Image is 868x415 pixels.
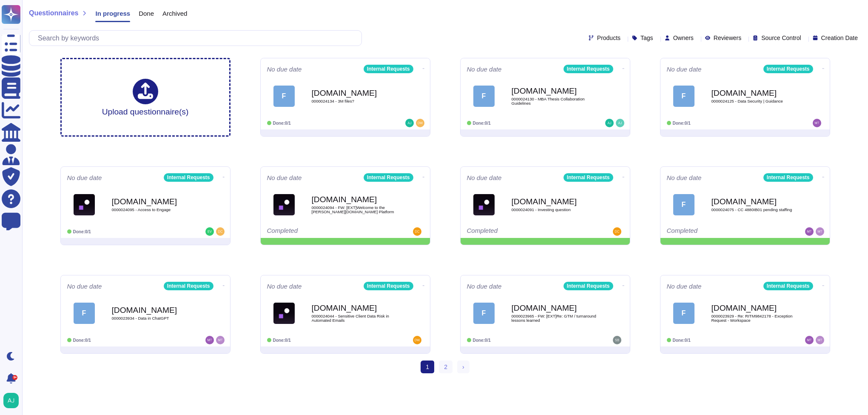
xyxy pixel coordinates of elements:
div: Internal Requests [364,173,413,182]
div: 9+ [12,375,17,380]
div: Internal Requests [563,173,613,182]
b: [DOMAIN_NAME] [711,197,797,206]
img: Logo [473,194,495,215]
span: No due date [467,66,502,72]
img: user [816,336,824,344]
div: Internal Requests [364,282,413,290]
img: user [205,336,214,344]
span: No due date [267,66,302,72]
span: 0000024125 - Data Security | Guidance [711,99,797,103]
img: user [605,119,614,127]
span: Done [139,10,154,17]
b: [DOMAIN_NAME] [512,197,597,206]
span: Tags [640,35,653,41]
span: Creation Date [821,35,858,41]
span: Done: 0/1 [473,121,491,126]
div: Internal Requests [763,282,813,290]
span: No due date [67,175,102,181]
span: No due date [267,175,302,181]
b: [DOMAIN_NAME] [312,89,397,97]
span: 0000024075 - CC 4880IB01 pending staffing [711,208,797,212]
span: No due date [667,175,702,181]
span: Done: 0/1 [273,338,291,343]
b: [DOMAIN_NAME] [112,306,197,314]
span: No due date [667,283,702,289]
div: Internal Requests [164,282,213,290]
b: [DOMAIN_NAME] [512,87,597,95]
span: 0000024094 - FW: [EXT]Welcome to the [PERSON_NAME][DOMAIN_NAME] Platform [312,206,397,214]
img: user [816,227,824,236]
img: user [405,119,414,127]
img: user [813,119,821,127]
span: Reviewers [714,35,741,41]
span: 0000023965 - FW: [EXT]Re: GTM / turnaround lessons learned [512,314,597,322]
div: Completed [267,227,371,236]
div: F [673,303,694,324]
span: No due date [467,175,502,181]
span: 0000023929 - Re: RITM9842178 - Exception Request - Workspace [711,314,797,322]
span: 0000024091 - Investing question [512,208,597,212]
div: Internal Requests [563,282,613,290]
span: Owners [673,35,694,41]
span: Done: 0/1 [273,121,291,126]
div: Internal Requests [763,173,813,182]
img: user [205,227,214,236]
div: F [273,86,295,107]
img: user [613,336,621,344]
div: Internal Requests [364,65,413,73]
span: Done: 0/1 [73,229,91,234]
div: F [673,86,694,107]
b: [DOMAIN_NAME] [512,304,597,312]
span: Archived [162,10,187,17]
div: Internal Requests [563,65,613,73]
b: [DOMAIN_NAME] [312,304,397,312]
div: F [473,303,495,324]
span: 0000024134 - 3M files? [312,99,397,103]
img: user [616,119,624,127]
img: Logo [273,194,295,215]
span: No due date [467,283,502,289]
img: user [3,393,19,408]
img: user [805,227,814,236]
div: Internal Requests [763,65,813,73]
img: user [216,336,225,344]
span: 0000023934 - Data in ChatGPT [112,316,197,321]
b: [DOMAIN_NAME] [112,197,197,206]
span: 1 [421,361,434,373]
span: Products [597,35,620,41]
img: user [413,227,421,236]
span: 0000024095 - Access to Engage [112,208,197,212]
div: Upload questionnaire(s) [102,79,189,116]
div: F [473,86,495,107]
img: user [416,119,424,127]
div: Completed [467,227,571,236]
span: Done: 0/1 [473,338,491,343]
div: F [673,194,694,215]
a: 2 [439,361,452,373]
img: Logo [273,303,295,324]
div: F [74,303,95,324]
span: Done: 0/1 [73,338,91,343]
span: Done: 0/1 [673,338,691,343]
img: Logo [74,194,95,215]
span: Questionnaires [29,10,78,17]
span: No due date [67,283,102,289]
b: [DOMAIN_NAME] [711,89,797,97]
img: user [613,227,621,236]
b: [DOMAIN_NAME] [711,304,797,312]
div: Internal Requests [164,173,213,182]
span: No due date [267,283,302,289]
img: user [805,336,814,344]
img: user [413,336,421,344]
span: No due date [667,66,702,72]
button: user [2,391,25,410]
span: Source Control [761,35,801,41]
span: 0000024130 - MBA Thesis Collaboration Guidelines [512,97,597,105]
input: Search by keywords [34,31,361,46]
b: [DOMAIN_NAME] [312,195,397,203]
img: user [216,227,225,236]
span: Done: 0/1 [673,121,691,126]
span: In progress [95,10,130,17]
span: › [462,363,464,370]
span: 0000024044 - Sensitive Client Data Risk in Automated Emails [312,314,397,322]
